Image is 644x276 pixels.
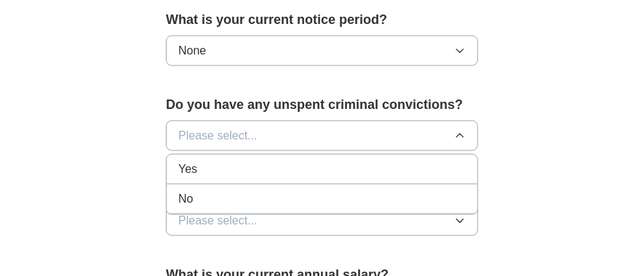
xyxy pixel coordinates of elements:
[166,206,478,236] button: Please select...
[178,42,206,60] span: None
[166,10,478,30] label: What is your current notice period?
[178,190,193,208] span: No
[178,212,258,230] span: Please select...
[178,127,258,145] span: Please select...
[166,95,478,115] label: Do you have any unspent criminal convictions?
[166,121,478,151] button: Please select...
[166,36,478,66] button: None
[178,161,197,178] span: Yes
